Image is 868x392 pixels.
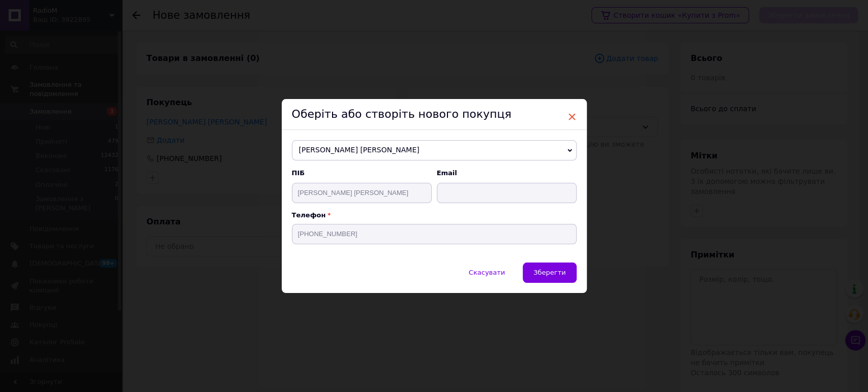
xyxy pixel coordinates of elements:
[292,169,432,178] span: ПІБ
[469,269,505,276] span: Скасувати
[292,140,577,160] span: [PERSON_NAME] [PERSON_NAME]
[282,99,587,130] div: Оберіть або створіть нового покупця
[533,269,565,276] span: Зберегти
[458,263,516,283] button: Скасувати
[292,211,577,219] p: Телефон
[292,224,577,244] input: +38 096 0000000
[437,169,577,178] span: Email
[567,108,577,125] span: ×
[523,263,576,283] button: Зберегти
